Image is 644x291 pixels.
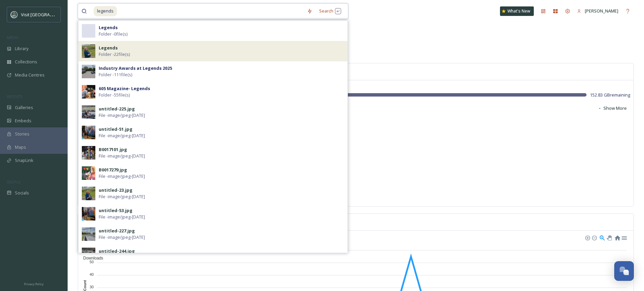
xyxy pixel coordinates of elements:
img: 502286a1-3e10-41d8-9bd5-d9886d628fef.jpg [82,227,95,241]
span: Socials [15,190,29,196]
img: 33d15499-b9bd-491e-b87b-f1926c506cdd.jpg [82,187,95,200]
tspan: 40 [90,272,94,276]
img: a0c49ae8-4728-4f0f-9619-b9a1aa8dc1ee.jpg [82,207,95,221]
div: untitled-227.jpg [99,228,135,234]
div: untitled-244.jpg [99,248,135,254]
span: MEDIA [7,35,19,40]
div: untitled-51.jpg [99,126,133,132]
span: Folder - 111 file(s) [99,71,132,78]
span: Folder - 22 file(s) [99,51,130,58]
span: [PERSON_NAME] [585,8,618,14]
img: 636e44ea-9144-4752-b269-895e5b7b3a01.jpg [82,44,95,58]
img: watertown-convention-and-visitors-bureau.jpg [11,11,18,18]
img: 0c244e3f-1764-4103-ad56-546e500070ee.jpg [82,248,95,261]
span: File - image/jpeg - [DATE] [99,173,145,180]
img: 63501a39-8754-428c-a84d-9eb8f0801d21.jpg [82,146,95,160]
div: Panning [607,235,611,240]
tspan: 30 [90,285,94,289]
span: Media Centres [15,72,45,78]
span: File - image/jpeg - [DATE] [99,214,145,220]
a: What's New [500,6,534,16]
span: SOCIALS [7,179,20,184]
div: Menu [621,234,627,240]
span: Embeds [15,118,31,124]
div: Selection Zoom [599,234,605,240]
div: Zoom In [585,235,590,240]
img: 5c40d265-5a60-4533-af2f-c413729890cc.jpg [82,166,95,180]
span: File - image/jpeg - [DATE] [99,234,145,241]
img: a4e9d05f-fd71-4d61-af5a-641588bab281.jpg [82,65,95,78]
button: Show More [594,102,630,115]
span: File - image/jpeg - [DATE] [99,193,145,200]
tspan: 50 [90,260,94,264]
img: 4ac86d2a-8f8e-4899-a8ca-515f26c5c141.jpg [82,85,95,99]
span: Folder - 55 file(s) [99,92,130,98]
strong: Industry Awards at Legends 2025 [99,65,172,71]
span: Collections [15,59,37,65]
span: Downloads [78,256,103,261]
div: untitled-53.jpg [99,207,133,214]
div: B0017101.jpg [99,146,127,153]
div: untitled-23.jpg [99,187,133,193]
span: WIDGETS [7,94,22,99]
div: Search [316,4,344,18]
span: Folder - 0 file(s) [99,31,127,37]
span: legends [94,6,117,16]
span: SnapLink [15,157,33,164]
a: Privacy Policy [24,279,44,288]
span: 152.83 GB remaining [590,92,630,98]
text: Count [83,280,87,291]
span: Library [15,45,28,52]
span: Maps [15,144,26,150]
strong: 605 Magazine- Legends [99,85,150,91]
div: B0017279.jpg [99,167,127,173]
button: Open Chat [614,261,634,281]
strong: Legends [99,45,118,51]
span: Galleries [15,104,33,111]
div: Reset Zoom [614,234,620,240]
div: untitled-225.jpg [99,106,135,112]
span: Privacy Policy [24,282,44,286]
img: f7a92582-bf68-4df5-8ee5-c612b0f72ca2.jpg [82,105,95,119]
img: bcb1e2e2-5654-45c5-9ff6-e753eefbf6e0.jpg [82,126,95,139]
span: File - image/jpeg - [DATE] [99,112,145,119]
strong: Legends [99,24,118,30]
span: Stories [15,131,29,137]
span: File - image/jpeg - [DATE] [99,153,145,159]
span: File - image/jpeg - [DATE] [99,132,145,139]
span: Visit [GEOGRAPHIC_DATA] [21,11,73,18]
a: [PERSON_NAME] [574,4,622,18]
div: Zoom Out [592,235,596,240]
